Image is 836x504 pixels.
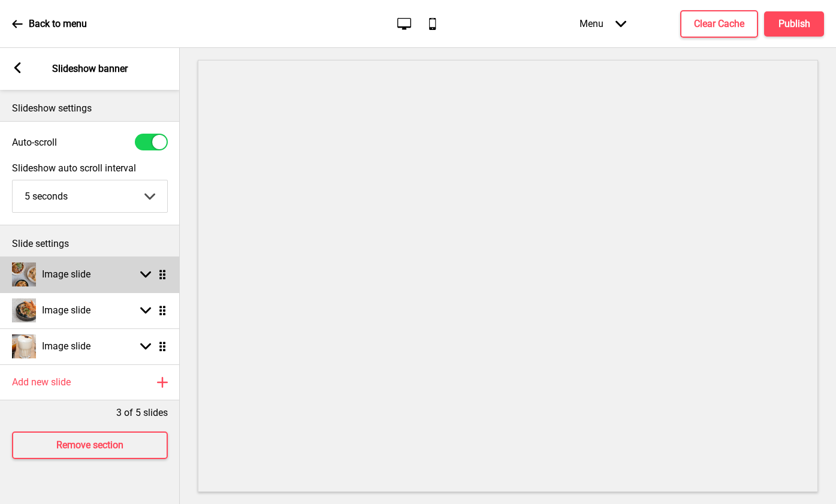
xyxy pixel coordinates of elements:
[764,11,824,37] button: Publish
[12,8,87,40] a: Back to menu
[42,268,90,281] h4: Image slide
[56,439,123,452] h4: Remove section
[12,376,71,389] h4: Add new slide
[568,6,638,41] div: Menu
[680,10,758,38] button: Clear Cache
[12,102,168,115] p: Slideshow settings
[12,237,168,251] p: Slide settings
[52,62,128,76] p: Slideshow banner
[12,137,57,148] label: Auto-scroll
[116,406,168,420] p: 3 of 5 slides
[12,431,168,459] button: Remove section
[42,340,90,353] h4: Image slide
[694,17,744,31] h4: Clear Cache
[12,162,168,174] label: Slideshow auto scroll interval
[29,17,87,31] p: Back to menu
[778,17,810,31] h4: Publish
[42,304,90,317] h4: Image slide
